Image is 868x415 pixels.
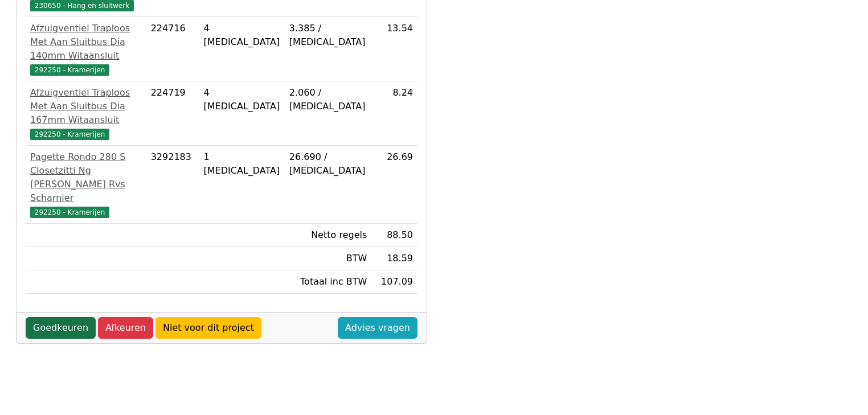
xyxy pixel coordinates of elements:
[98,317,153,339] a: Afkeuren
[30,64,109,76] span: 292250 - Kramerijen
[146,81,199,146] td: 224719
[204,150,280,178] div: 1 [MEDICAL_DATA]
[285,270,372,294] td: Totaal inc BTW
[30,22,142,63] div: Afzuigventiel Traploos Met Aan Sluitbus Dia 140mm Witaansluit
[285,247,372,270] td: BTW
[371,81,417,146] td: 8.24
[146,146,199,224] td: 3292183
[30,86,142,127] div: Afzuigventiel Traploos Met Aan Sluitbus Dia 167mm Witaansluit
[30,86,142,141] a: Afzuigventiel Traploos Met Aan Sluitbus Dia 167mm Witaansluit292250 - Kramerijen
[338,317,417,339] a: Advies vragen
[204,22,280,49] div: 4 [MEDICAL_DATA]
[30,22,142,76] a: Afzuigventiel Traploos Met Aan Sluitbus Dia 140mm Witaansluit292250 - Kramerijen
[371,146,417,224] td: 26.69
[371,17,417,81] td: 13.54
[371,247,417,270] td: 18.59
[30,150,142,219] a: Pagette Rondo 280 S Closetzitti Ng [PERSON_NAME] Rvs Scharnier292250 - Kramerijen
[204,86,280,113] div: 4 [MEDICAL_DATA]
[289,150,367,178] div: 26.690 / [MEDICAL_DATA]
[285,224,372,247] td: Netto regels
[26,317,96,339] a: Goedkeuren
[146,17,199,81] td: 224716
[30,129,109,140] span: 292250 - Kramerijen
[289,86,367,113] div: 2.060 / [MEDICAL_DATA]
[155,317,261,339] a: Niet voor dit project
[371,270,417,294] td: 107.09
[371,224,417,247] td: 88.50
[289,22,367,49] div: 3.385 / [MEDICAL_DATA]
[30,207,109,218] span: 292250 - Kramerijen
[30,150,142,205] div: Pagette Rondo 280 S Closetzitti Ng [PERSON_NAME] Rvs Scharnier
